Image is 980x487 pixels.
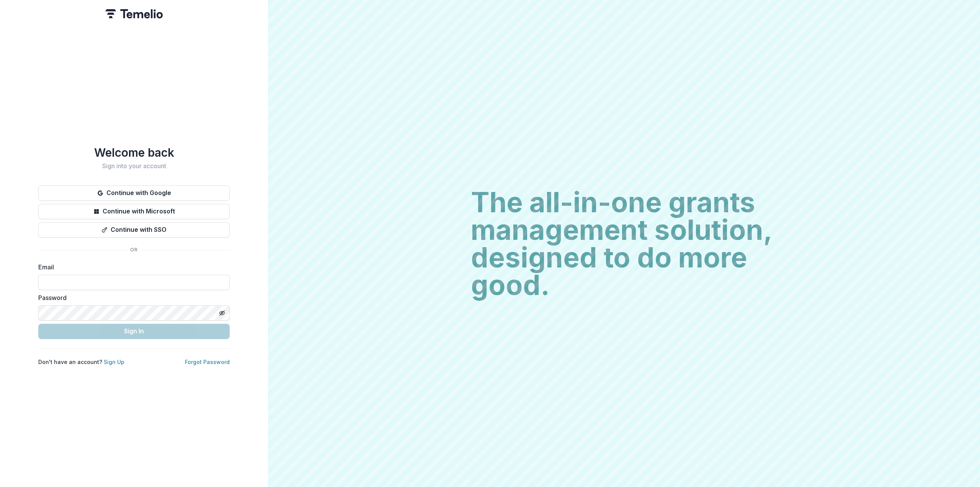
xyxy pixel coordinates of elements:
[38,324,230,339] button: Sign In
[185,359,230,365] a: Forgot Password
[38,162,230,170] h2: Sign into your account
[104,359,124,365] a: Sign Up
[38,293,225,302] label: Password
[216,307,228,319] button: Toggle password visibility
[38,262,225,272] label: Email
[38,358,124,366] p: Don't have an account?
[38,146,230,159] h1: Welcome back
[38,204,230,219] button: Continue with Microsoft
[38,185,230,201] button: Continue with Google
[105,9,163,18] img: Temelio
[38,222,230,238] button: Continue with SSO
